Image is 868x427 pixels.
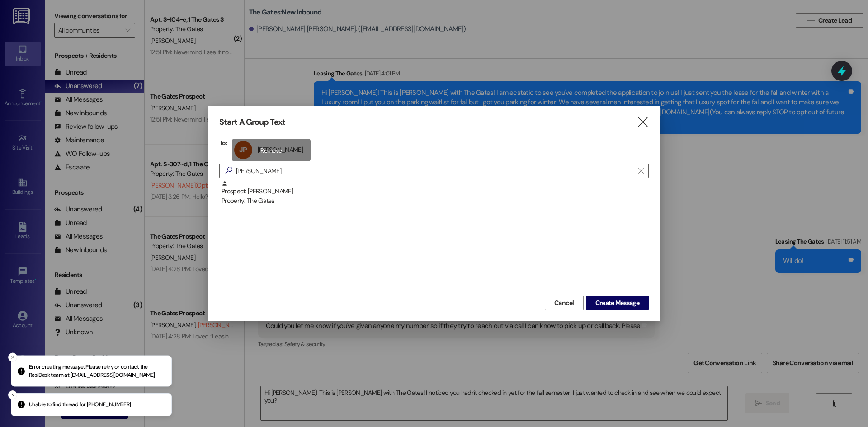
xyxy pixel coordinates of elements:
[595,298,639,308] span: Create Message
[219,180,649,203] div: Prospect: [PERSON_NAME]Property: The Gates
[586,296,649,310] button: Create Message
[222,180,649,206] div: Prospect: [PERSON_NAME]
[236,164,634,177] input: Search for any contact or apartment
[634,164,648,178] button: Clear text
[637,117,649,127] i: 
[638,167,643,174] i: 
[8,390,17,399] button: Close toast
[29,363,164,379] p: Error creating message. Please retry or contact the ResiDesk team at [EMAIL_ADDRESS][DOMAIN_NAME]
[8,353,17,362] button: Close toast
[219,117,285,127] h3: Start A Group Text
[29,401,131,409] p: Unable to find thread for [PHONE_NUMBER]
[554,298,574,308] span: Cancel
[219,139,227,147] h3: To:
[222,196,649,206] div: Property: The Gates
[545,296,584,310] button: Cancel
[222,166,236,175] i: 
